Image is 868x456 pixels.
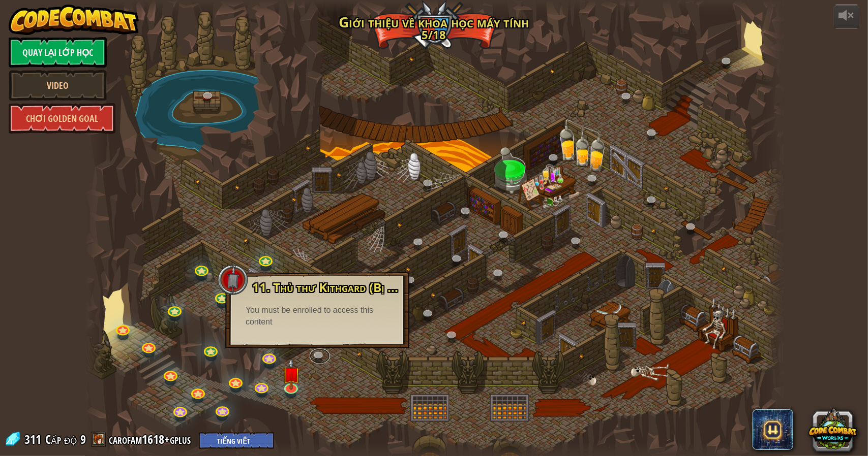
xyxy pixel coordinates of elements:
span: 9 [80,431,86,447]
button: Tùy chỉnh âm lượng [834,5,859,28]
img: CodeCombat - Learn how to code by playing a game [9,5,139,35]
a: carofam1618+gplus [109,431,194,447]
span: 11. Thủ thư Kithgard (Bị khóa) [252,279,417,296]
img: level-banner-unstarted.png [282,357,300,389]
a: Video [9,70,107,101]
a: Quay lại Lớp Học [9,37,107,68]
span: Cấp độ [45,431,77,448]
div: You must be enrolled to access this content [246,305,389,328]
a: Chơi Golden Goal [9,103,115,134]
span: 311 [24,431,44,447]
